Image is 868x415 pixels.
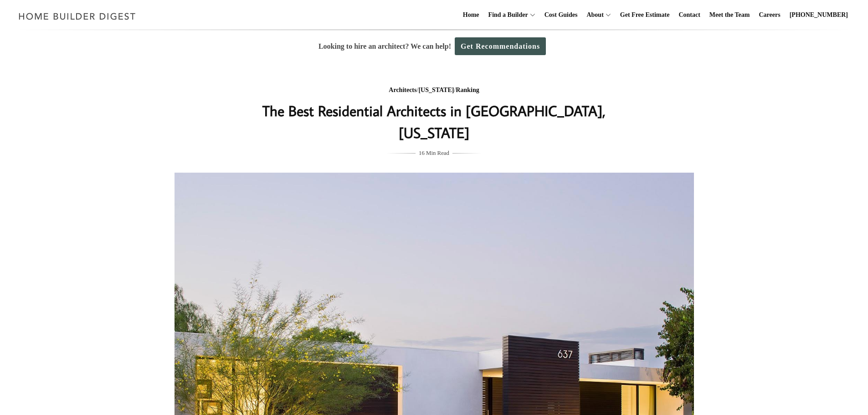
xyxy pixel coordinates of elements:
a: Meet the Team [706,0,754,30]
a: Careers [755,0,784,30]
span: 16 Min Read [419,148,449,158]
a: Ranking [456,87,479,93]
h1: The Best Residential Architects in [GEOGRAPHIC_DATA], [US_STATE] [252,100,616,143]
a: Get Free Estimate [616,0,673,30]
a: Home [459,0,483,30]
a: Contact [675,0,704,30]
a: Cost Guides [541,0,581,30]
a: Get Recommendations [455,37,546,55]
a: Find a Builder [485,0,528,30]
a: Architects [389,87,416,93]
a: [US_STATE] [418,87,454,93]
a: About [583,0,603,30]
img: Home Builder Digest [15,7,140,25]
a: [PHONE_NUMBER] [786,0,852,30]
div: / / [252,85,616,96]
